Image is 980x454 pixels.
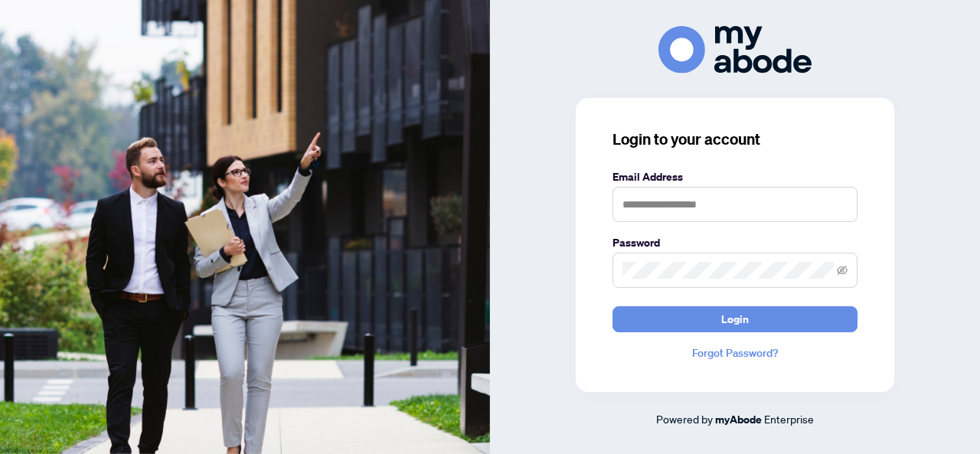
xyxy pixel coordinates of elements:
a: Forgot Password? [612,345,857,361]
a: myAbode [715,411,762,428]
button: Login [612,306,857,332]
h3: Login to your account [612,129,857,150]
label: Password [612,234,857,251]
span: Enterprise [764,412,814,426]
span: Powered by [656,412,713,426]
label: Email Address [612,168,857,185]
img: ma-logo [658,26,812,73]
span: eye-invisible [837,265,848,276]
span: Login [721,307,749,332]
